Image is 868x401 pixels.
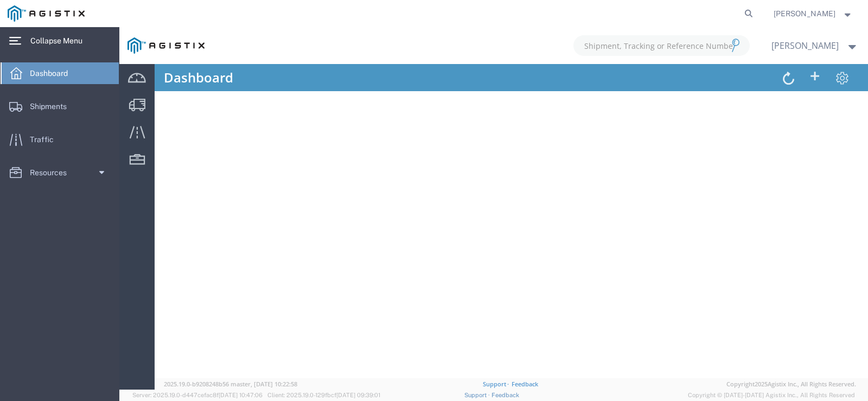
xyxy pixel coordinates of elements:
[30,30,90,52] span: Collapse Menu
[119,27,868,390] iframe: FS Legacy Container
[132,392,263,398] span: Server: 2025.19.0-d447cefac8f
[30,62,75,84] span: Dashboard
[8,5,85,22] img: logo
[773,7,853,20] button: [PERSON_NAME]
[267,392,380,398] span: Client: 2025.19.0-129fbcf
[30,162,74,183] span: Resources
[336,392,380,398] span: [DATE] 09:39:01
[1,62,119,84] a: Dashboard
[464,392,492,398] a: Support
[219,392,263,398] span: [DATE] 10:47:06
[774,8,835,20] span: Craig Clark
[688,391,855,400] span: Copyright © [DATE]-[DATE] Agistix Inc., All Rights Reserved
[492,392,519,398] a: Feedback
[30,129,61,150] span: Traffic
[30,96,74,117] span: Shipments
[1,129,119,150] a: Traffic
[1,162,119,183] a: Resources
[1,96,119,117] a: Shipments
